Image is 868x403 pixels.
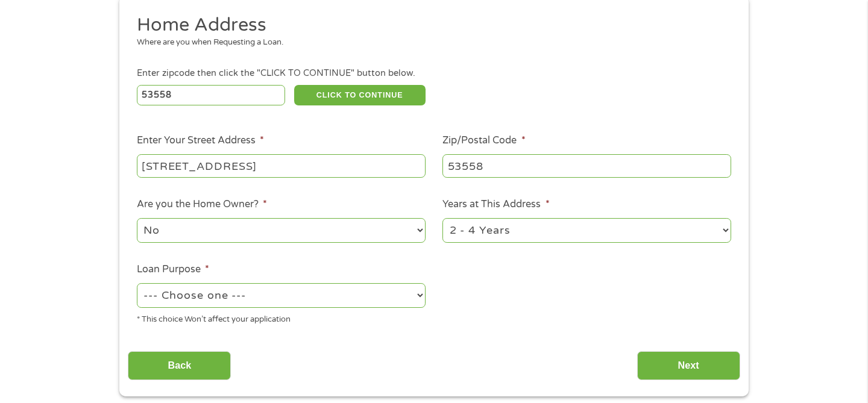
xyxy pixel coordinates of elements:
input: Back [128,351,231,381]
h2: Home Address [137,13,723,37]
button: CLICK TO CONTINUE [294,85,426,105]
label: Years at This Address [442,198,549,211]
div: * This choice Won’t affect your application [137,310,426,326]
label: Are you the Home Owner? [137,198,267,211]
div: Enter zipcode then click the "CLICK TO CONTINUE" button below. [137,67,731,80]
input: Next [637,351,740,381]
input: 1 Main Street [137,154,426,177]
label: Loan Purpose [137,263,209,276]
input: Enter Zipcode (e.g 01510) [137,85,286,105]
label: Enter Your Street Address [137,134,264,147]
label: Zip/Postal Code [442,134,525,147]
div: Where are you when Requesting a Loan. [137,37,723,49]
